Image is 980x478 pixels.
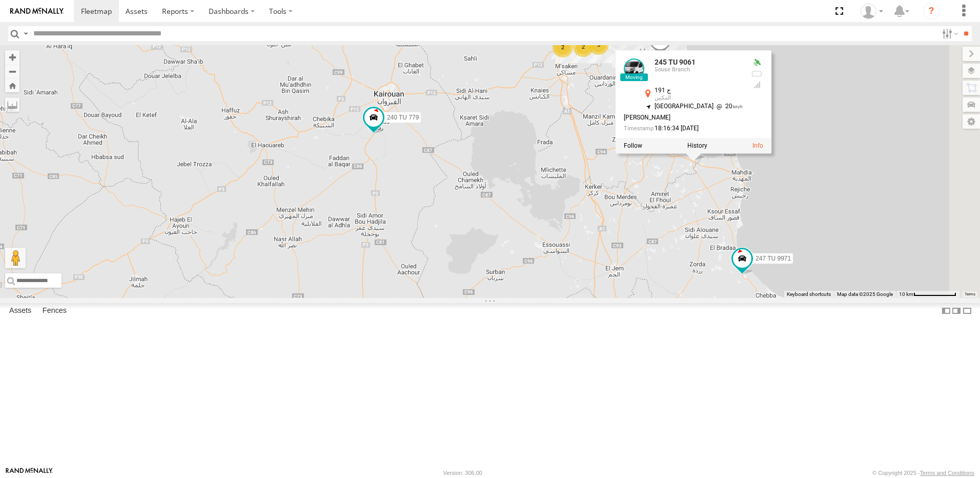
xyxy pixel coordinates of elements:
label: View Asset History [687,142,707,149]
label: Assets [4,304,36,318]
div: 2 [553,37,573,57]
div: [PERSON_NAME] [624,114,743,121]
button: Zoom Home [5,78,19,92]
span: [GEOGRAPHIC_DATA] [655,103,713,110]
a: Terms (opens in new tab) [965,292,975,296]
button: Drag Pegman onto the map to open Street View [5,248,26,268]
label: Measure [5,97,19,112]
label: Fences [37,304,72,318]
a: View Asset Details [752,142,763,149]
button: Zoom in [5,50,19,64]
button: Zoom out [5,64,19,78]
label: Search Query [22,26,30,41]
span: 247 TU 9971 [756,255,791,262]
a: 245 TU 9061 [655,58,696,66]
label: Map Settings [963,114,980,129]
a: Terms and Conditions [920,470,974,476]
div: المكنين [655,95,743,101]
div: Version: 306.00 [443,470,482,476]
span: Map data ©2025 Google [837,291,893,297]
span: 10 km [899,291,913,297]
div: Nejah Benkhalifa [857,4,887,19]
div: Date/time of location update [624,125,743,132]
label: Dock Summary Table to the Left [941,303,951,318]
label: Hide Summary Table [962,303,972,318]
img: rand-logo.svg [10,8,64,15]
div: 2 [573,36,594,57]
label: Dock Summary Table to the Right [951,303,962,318]
button: Keyboard shortcuts [787,291,831,298]
div: ج 191 [655,87,743,94]
div: GSM Signal = 4 [751,81,763,89]
a: View Asset Details [624,58,644,79]
div: 5 [588,34,609,55]
label: Search Filter Options [938,26,960,41]
span: 20 [713,103,743,110]
i: ? [923,3,940,19]
a: Visit our Website [6,468,53,478]
div: No battery health information received from this device. [751,70,763,78]
span: 240 TU 779 [387,114,419,121]
label: Realtime tracking of Asset [624,142,642,149]
button: Map Scale: 10 km per 80 pixels [896,291,959,298]
div: © Copyright 2025 - [872,470,974,476]
div: Souse Branch [655,67,743,73]
div: Valid GPS Fix [751,58,763,67]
